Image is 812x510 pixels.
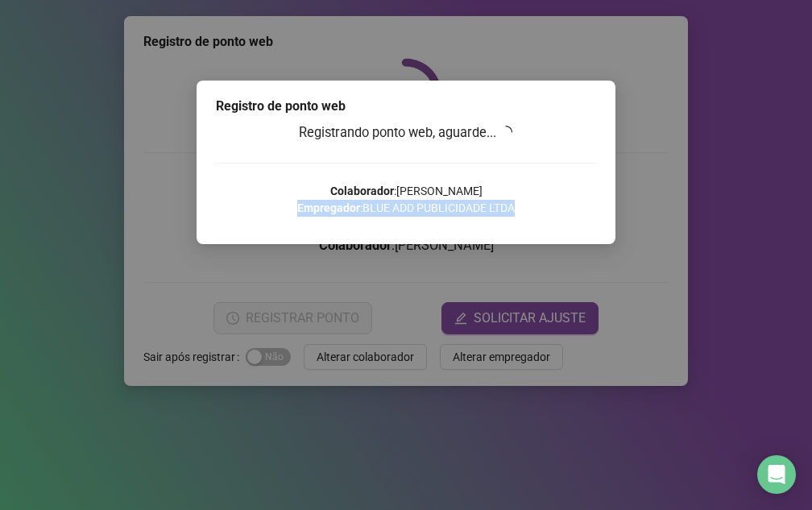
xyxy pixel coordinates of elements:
[216,183,596,217] p: : [PERSON_NAME] : BLUE ADD PUBLICIDADE LTDA
[297,201,360,214] strong: Empregador
[497,122,516,141] span: loading
[216,97,596,116] div: Registro de ponto web
[330,185,394,197] strong: Colaborador
[216,122,596,143] h3: Registrando ponto web, aguarde...
[757,455,796,494] div: Open Intercom Messenger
